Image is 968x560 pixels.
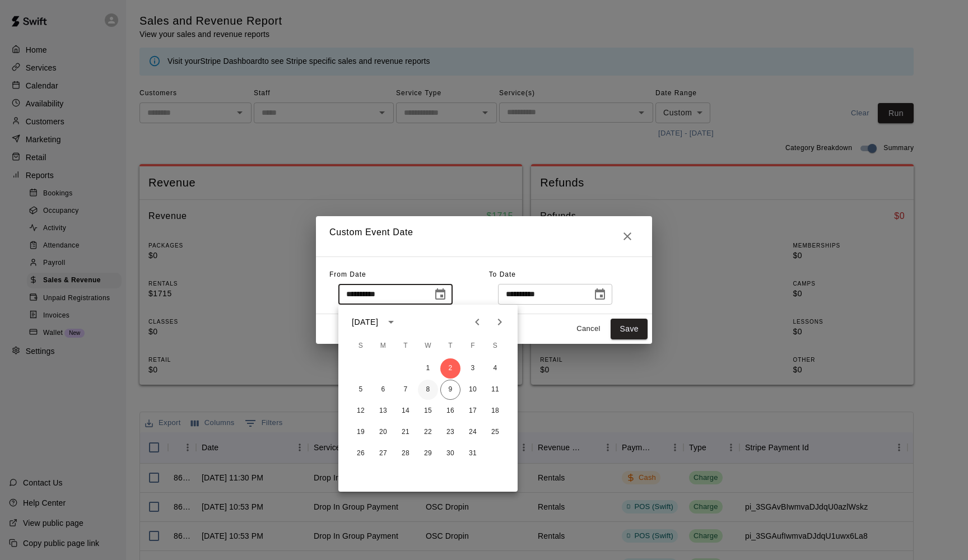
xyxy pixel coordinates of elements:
button: 29 [418,444,438,464]
button: 30 [440,444,460,464]
button: 20 [373,422,393,442]
span: Friday [463,335,483,357]
button: Previous month [466,311,488,333]
button: 17 [463,401,483,421]
button: 25 [485,422,505,442]
span: Wednesday [418,335,438,357]
button: 23 [440,422,460,442]
span: Tuesday [395,335,416,357]
button: 22 [418,422,438,442]
button: 18 [485,401,505,421]
button: Close [616,225,639,248]
button: 9 [440,380,460,400]
button: 2 [440,358,460,379]
button: Choose date, selected date is Oct 9, 2025 [589,283,611,306]
button: 5 [351,380,371,400]
button: 8 [418,380,438,400]
button: 12 [351,401,371,421]
button: 13 [373,401,393,421]
button: calendar view is open, switch to year view [381,312,401,332]
button: Save [611,319,648,339]
button: 14 [395,401,416,421]
button: 1 [418,358,438,379]
button: 3 [463,358,483,379]
button: 28 [395,444,416,464]
span: Sunday [351,335,371,357]
span: Saturday [485,335,505,357]
button: 15 [418,401,438,421]
button: Next month [488,311,511,333]
button: 11 [485,380,505,400]
button: 31 [463,444,483,464]
button: 7 [395,380,416,400]
span: Monday [373,335,393,357]
span: To Date [489,270,516,278]
div: [DATE] [352,316,378,328]
button: 4 [485,358,505,379]
span: Thursday [440,335,460,357]
button: 10 [463,380,483,400]
button: 27 [373,444,393,464]
button: 21 [395,422,416,442]
button: 19 [351,422,371,442]
button: Cancel [570,320,606,338]
button: 6 [373,380,393,400]
button: Choose date, selected date is Oct 2, 2025 [429,283,452,306]
span: From Date [329,270,366,278]
button: 24 [463,422,483,442]
button: 26 [351,444,371,464]
button: 16 [440,401,460,421]
h2: Custom Event Date [316,216,652,256]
